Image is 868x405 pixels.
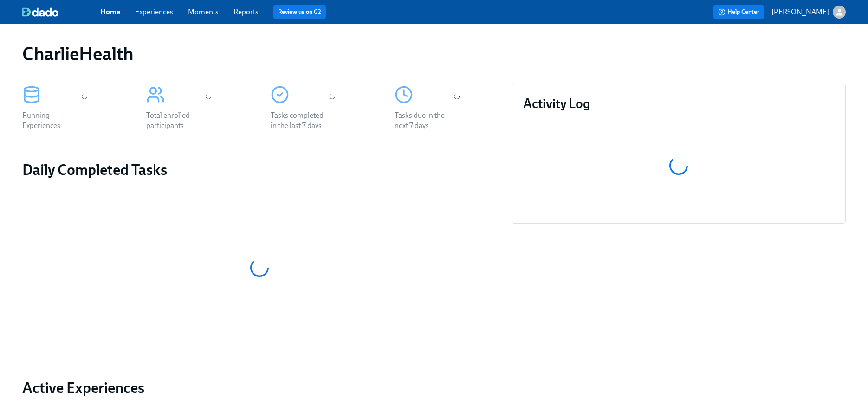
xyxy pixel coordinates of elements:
[523,95,835,112] h3: Activity Log
[771,6,846,19] button: [PERSON_NAME]
[22,43,134,65] h1: CharlieHealth
[100,7,120,16] a: Home
[273,5,326,19] button: Review us on G2
[718,7,759,17] span: Help Center
[771,7,829,17] p: [PERSON_NAME]
[395,110,454,131] div: Tasks due in the next 7 days
[22,7,100,17] a: dado
[146,110,206,131] div: Total enrolled participants
[278,7,321,17] a: Review us on G2
[22,110,82,131] div: Running Experiences
[271,110,330,131] div: Tasks completed in the last 7 days
[713,5,764,19] button: Help Center
[188,7,219,16] a: Moments
[22,379,496,397] a: Active Experiences
[22,161,496,179] h2: Daily Completed Tasks
[135,7,173,16] a: Experiences
[233,7,259,16] a: Reports
[22,7,58,17] img: dado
